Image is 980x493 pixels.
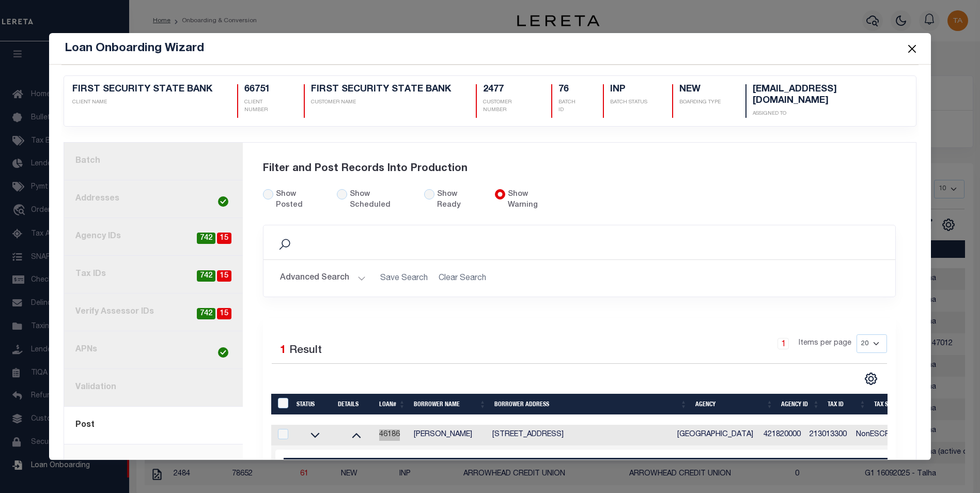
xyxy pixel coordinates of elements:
a: Tax IDs15742 [64,256,243,294]
a: Post [64,407,243,444]
span: 742 [197,308,215,320]
p: Boarding Type [679,99,721,106]
h5: 76 [558,84,578,96]
h5: Loan Onboarding Wizard [65,41,204,56]
td: NonESCROW [852,425,915,445]
td: 213013300 [805,425,852,445]
h5: FIRST SECURITY STATE BANK [311,84,451,96]
p: CLIENT NAME [72,99,212,106]
th: Borrower Name: activate to sort column ascending [410,394,490,414]
th: Tax ID: activate to sort column ascending [823,394,870,414]
td: [PERSON_NAME] [410,425,488,445]
div: Filter and Post Records Into Production [263,149,896,189]
h5: 66751 [244,84,279,96]
th: LoanPrepID [271,394,292,414]
span: 742 [197,270,215,282]
th: Loan#: activate to sort column ascending [375,394,410,414]
span: Items per page [799,338,851,349]
a: Addresses [64,180,243,218]
p: BATCH STATUS [610,99,647,106]
p: CUSTOMER NUMBER [483,99,526,114]
span: 15 [217,233,231,244]
th: Agency ID: activate to sort column ascending [777,394,823,414]
a: 1 [777,338,789,349]
img: check-icon-green.svg [218,347,228,358]
a: Validation [64,369,243,407]
td: [STREET_ADDRESS] [488,425,673,445]
h5: FIRST SECURITY STATE BANK [72,84,212,96]
p: BATCH ID [558,99,578,114]
th: Agency: activate to sort column ascending [691,394,777,414]
img: check-icon-green.svg [218,196,228,207]
a: Agency IDs15742 [64,218,243,256]
td: 46186 [375,425,410,445]
span: 15 [217,270,231,282]
th: Tax Service Type: activate to sort column ascending [870,394,933,414]
span: 1 [280,345,286,356]
span: 15 [217,308,231,320]
p: CLIENT NUMBER [244,99,279,114]
span: 742 [197,233,215,244]
button: Advanced Search [280,268,366,288]
h5: INP [610,84,647,96]
label: Show Ready [437,189,483,212]
p: CUSTOMER NAME [311,99,451,106]
a: Batch [64,143,243,180]
td: [GEOGRAPHIC_DATA] [673,425,759,445]
label: Show Posted [276,189,324,212]
label: Show Warning [508,189,559,212]
h5: 2477 [483,84,526,96]
th: Details [334,394,375,414]
th: Borrower Address: activate to sort column ascending [490,394,691,414]
p: Assigned To [753,110,883,118]
a: APNs [64,331,243,369]
h5: NEW [679,84,721,96]
h5: [EMAIL_ADDRESS][DOMAIN_NAME] [753,84,883,106]
label: Show Scheduled [350,189,412,212]
a: Verify Assessor IDs15742 [64,294,243,331]
label: Result [289,343,322,359]
td: 421820000 [759,425,806,445]
th: Status [292,394,334,414]
button: Close [905,42,919,55]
